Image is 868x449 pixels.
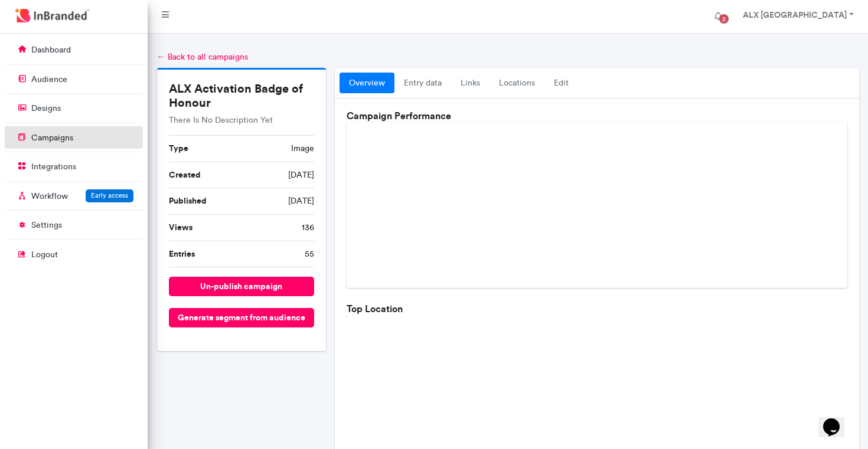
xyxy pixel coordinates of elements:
[169,248,195,259] b: Entries
[719,14,729,24] span: 2
[705,5,731,28] button: 2
[31,103,61,114] p: designs
[731,5,863,28] a: ALX [GEOGRAPHIC_DATA]
[451,73,490,94] a: links
[544,73,578,94] a: Edit
[490,73,544,94] a: locations
[31,74,67,86] p: audience
[169,308,314,327] button: Generate segment from audience
[818,402,856,437] iframe: chat widget
[291,143,314,155] span: image
[305,248,314,260] span: 55
[5,214,143,236] a: settings
[394,73,451,94] a: entry data
[743,9,847,20] strong: ALX [GEOGRAPHIC_DATA]
[5,38,143,61] a: dashboard
[169,81,314,110] h5: ALX Activation Badge of Honour
[157,52,248,62] a: ← Back to all campaigns
[169,222,192,232] b: Views
[31,249,58,261] p: logout
[169,169,201,180] b: Created
[31,191,68,202] p: Workflow
[169,195,207,206] b: Published
[5,97,143,119] a: designs
[5,68,143,90] a: audience
[91,191,128,199] span: Early access
[347,303,847,314] h6: Top Location
[5,126,143,149] a: campaigns
[5,155,143,178] a: integrations
[340,73,394,94] a: overview
[31,161,76,173] p: integrations
[347,110,847,122] h6: Campaign Performance
[31,219,62,231] p: settings
[31,132,73,144] p: campaigns
[288,195,314,207] span: [DATE]
[288,169,314,181] span: [DATE]
[169,143,188,153] b: Type
[169,277,314,296] button: un-publish campaign
[169,114,314,126] p: There Is No Description Yet
[31,44,71,56] p: dashboard
[12,6,92,25] img: InBranded Logo
[302,222,314,234] span: 136
[5,185,143,207] a: WorkflowEarly access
